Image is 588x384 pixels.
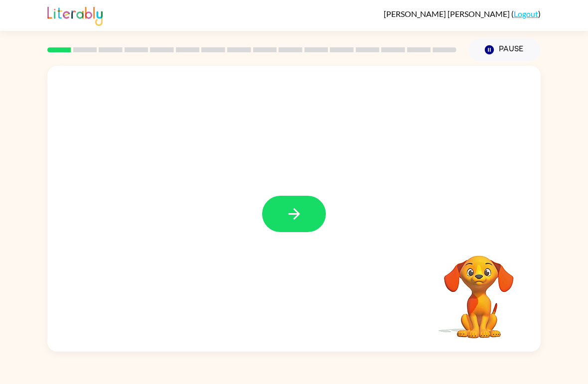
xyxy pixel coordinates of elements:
a: Logout [514,9,538,18]
span: [PERSON_NAME] [PERSON_NAME] [384,9,511,18]
img: Literably [47,4,103,26]
video: Your browser must support playing .mp4 files to use Literably. Please try using another browser. [429,240,529,340]
button: Pause [468,38,541,61]
div: ( ) [384,9,541,18]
